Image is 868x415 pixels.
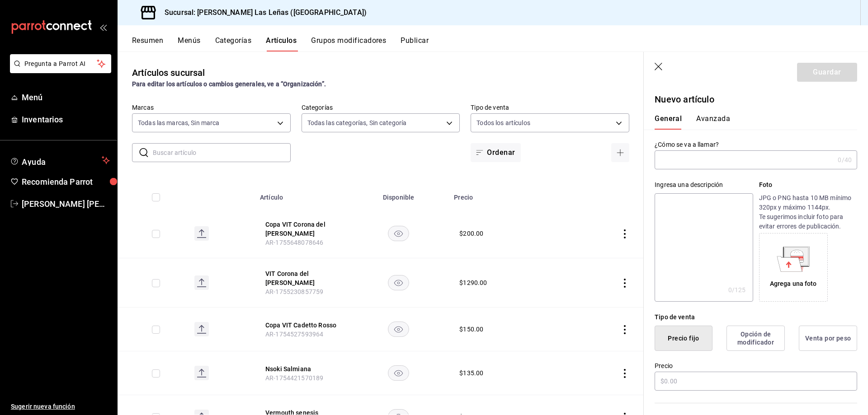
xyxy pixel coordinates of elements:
div: $ 135.00 [459,368,483,378]
button: edit-product-location [265,220,338,238]
a: Pregunta a Parrot AI [6,65,111,75]
button: Publicar [401,36,429,51]
button: availability-product [388,322,409,337]
button: Venta por peso [799,326,857,351]
h3: Sucursal: [PERSON_NAME] Las Leñas ([GEOGRAPHIC_DATA]) [157,7,367,18]
label: Marcas [132,104,291,111]
button: Opción de modificador [726,326,785,351]
div: Agrega una foto [770,279,817,289]
span: Pregunta a Parrot AI [24,59,97,69]
button: edit-product-location [265,321,338,330]
span: Ayuda [22,155,98,166]
div: Artículos sucursal [132,66,205,79]
button: Precio fijo [655,326,712,351]
div: Agrega una foto [761,235,826,299]
button: Menús [178,36,200,51]
span: Recomienda Parrot [22,176,110,188]
button: Categorías [215,36,252,51]
th: Precio [448,180,564,209]
p: Foto [759,180,857,190]
button: availability-product [388,226,409,241]
div: Tipo de venta [655,312,857,322]
label: Precio [655,363,857,369]
span: AR-1755648078646 [265,239,323,246]
label: ¿Cómo se va a llamar? [655,141,857,148]
button: actions [620,369,629,378]
span: AR-1754421570189 [265,374,323,382]
button: actions [620,279,629,288]
span: AR-1754527593964 [265,331,323,338]
span: Todas las categorías, Sin categoría [307,118,407,127]
input: Buscar artículo [153,144,291,162]
div: 0 /40 [838,155,852,164]
label: Categorías [302,104,460,111]
button: actions [620,229,629,238]
button: Ordenar [471,143,520,162]
p: Nuevo artículo [655,93,857,106]
span: Todas las marcas, Sin marca [138,118,220,127]
input: $0.00 [655,372,857,391]
button: Avanzada [696,114,730,130]
span: Inventarios [22,113,110,126]
button: Pregunta a Parrot AI [10,54,111,73]
div: $ 1290.00 [459,278,487,287]
span: Menú [22,91,110,103]
div: 0 /125 [728,285,746,294]
div: Ingresa una descripción [655,180,753,190]
span: Sugerir nueva función [11,402,110,411]
button: Artículos [266,36,297,51]
span: Todos los artículos [476,118,530,127]
button: edit-product-location [265,364,338,373]
th: Artículo [255,180,349,209]
strong: Para editar los artículos o cambios generales, ve a “Organización”. [132,80,326,88]
span: [PERSON_NAME] [PERSON_NAME] [22,198,110,210]
button: availability-product [388,365,409,381]
button: General [655,114,682,130]
p: JPG o PNG hasta 10 MB mínimo 320px y máximo 1144px. Te sugerimos incluir foto para evitar errores... [759,193,857,231]
div: $ 150.00 [459,325,483,334]
div: $ 200.00 [459,229,483,238]
button: open_drawer_menu [99,23,107,31]
th: Disponible [349,180,448,209]
div: navigation tabs [655,114,846,130]
button: Resumen [132,36,163,51]
button: Grupos modificadores [311,36,386,51]
button: availability-product [388,275,409,290]
div: navigation tabs [132,36,868,51]
label: Tipo de venta [471,104,629,111]
button: edit-product-location [265,269,338,287]
button: actions [620,325,629,334]
span: AR-1755230857759 [265,288,323,295]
